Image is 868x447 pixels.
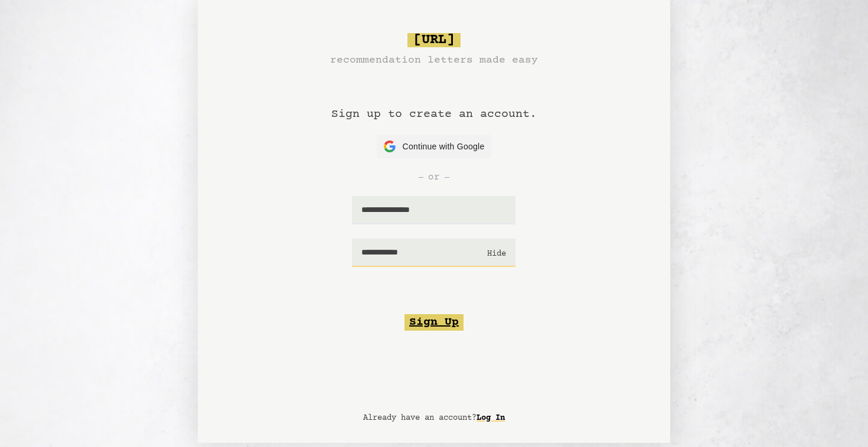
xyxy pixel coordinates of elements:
[487,248,506,260] button: Hide
[403,141,485,153] span: Continue with Google
[330,52,538,68] h3: recommendation letters made easy
[477,409,505,428] a: Log In
[404,314,464,331] button: Sign Up
[428,170,440,184] span: or
[377,135,492,158] button: Continue with Google
[363,412,505,424] p: Already have an account?
[331,68,537,135] h1: Sign up to create an account.
[407,33,461,47] span: [URL]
